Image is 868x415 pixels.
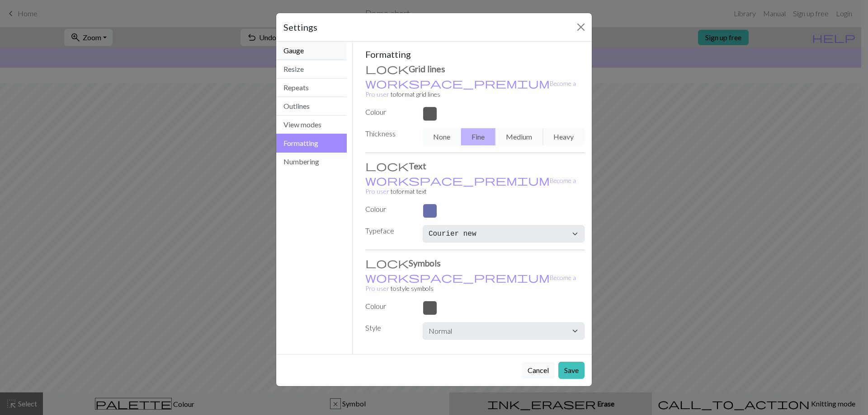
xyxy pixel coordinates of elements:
button: Numbering [276,153,347,171]
h3: Symbols [365,257,585,268]
label: Typeface [360,225,417,239]
h3: Grid lines [365,63,585,74]
button: Formatting [276,134,347,153]
h5: Settings [283,20,317,34]
a: Become a Pro user [365,274,576,292]
button: View modes [276,116,347,134]
label: Colour [360,107,417,117]
button: Close [574,20,588,34]
button: Resize [276,60,347,79]
span: workspace_premium [365,271,550,284]
label: Colour [360,301,417,312]
button: Repeats [276,79,347,97]
label: Colour [360,204,417,214]
small: to format text [365,177,576,195]
span: workspace_premium [365,77,550,89]
a: Become a Pro user [365,177,576,195]
button: Save [558,362,585,379]
label: Style [360,322,417,336]
a: Become a Pro user [365,79,576,98]
small: to style symbols [365,274,576,292]
label: Thickness [360,128,417,142]
button: Gauge [276,42,347,60]
span: workspace_premium [365,174,550,187]
small: to format grid lines [365,79,576,98]
button: Outlines [276,97,347,116]
h5: Formatting [365,49,585,60]
h3: Text [365,160,585,171]
button: Cancel [522,362,555,379]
